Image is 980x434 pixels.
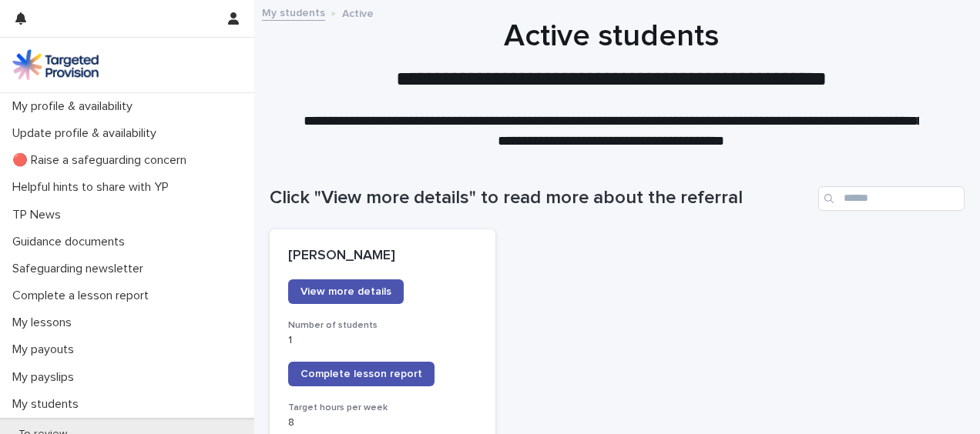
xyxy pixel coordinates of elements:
[288,248,477,265] p: [PERSON_NAME]
[6,397,91,412] p: My students
[342,4,374,21] p: Active
[6,289,161,303] p: Complete a lesson report
[288,416,477,429] p: 8
[6,208,73,222] p: TP News
[6,370,86,385] p: My payslips
[6,235,137,249] p: Guidance documents
[288,402,477,414] h3: Target hours per week
[270,18,953,55] h1: Active students
[288,334,477,347] p: 1
[300,286,391,297] span: View more details
[288,279,404,304] a: View more details
[6,180,181,195] p: Helpful hints to share with YP
[6,262,156,276] p: Safeguarding newsletter
[288,362,435,386] a: Complete lesson report
[6,342,86,357] p: My payouts
[300,369,422,379] span: Complete lesson report
[288,319,477,332] h3: Number of students
[6,315,84,330] p: My lessons
[12,49,99,80] img: M5nRWzHhSzIhMunXDL62
[6,126,169,141] p: Update profile & availability
[6,153,199,168] p: 🔴 Raise a safeguarding concern
[6,99,145,114] p: My profile & availability
[270,187,812,209] h1: Click "View more details" to read more about the referral
[262,3,325,21] a: My students
[818,186,965,211] input: Search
